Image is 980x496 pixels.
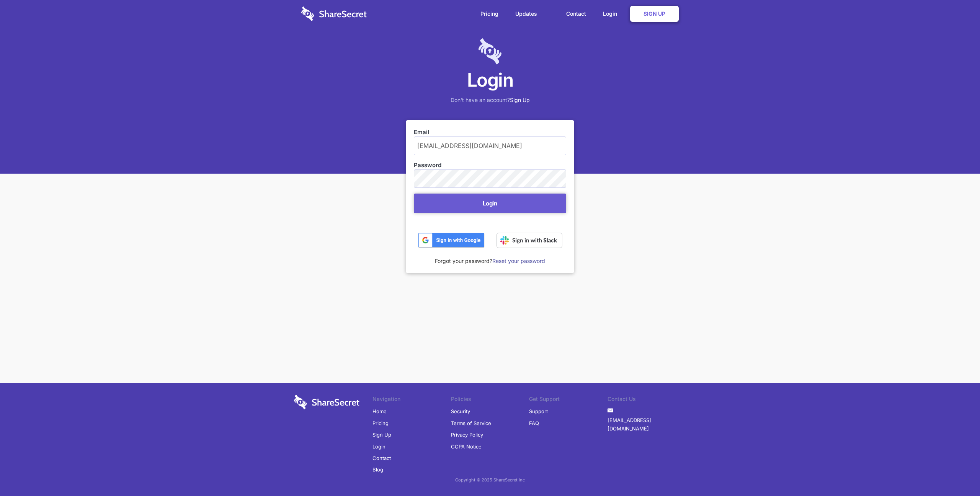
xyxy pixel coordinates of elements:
a: Login [372,441,385,452]
a: CCPA Notice [451,441,482,452]
a: [EMAIL_ADDRESS][DOMAIN_NAME] [608,414,686,435]
img: logo-wordmark-white-trans-d4663122ce5f474addd5e946df7df03e33cb6a1c49d2221995e7729f52c070b2.svg [294,395,359,409]
a: Reset your password [492,258,545,264]
a: Login [595,2,629,26]
label: Email [414,128,566,136]
a: FAQ [529,417,539,429]
li: Get Support [529,395,608,406]
div: Forgot your password? [414,248,566,265]
a: Home [372,406,387,417]
a: Sign Up [630,6,679,22]
a: Security [451,406,470,417]
img: logo-lt-purple-60x68@2x-c671a683ea72a1d466fb5d642181eefbee81c4e10ba9aed56c8e1d7e762e8086.png [479,38,501,64]
a: Contact [372,452,391,464]
img: Sign in with Slack [497,233,562,248]
a: Sign Up [372,429,391,440]
button: Login [414,194,566,213]
a: Pricing [473,2,506,26]
li: Navigation [372,395,451,406]
a: Privacy Policy [451,429,483,440]
a: Blog [372,464,383,475]
a: Terms of Service [451,417,491,429]
li: Policies [451,395,529,406]
a: Sign Up [510,97,530,103]
a: Support [529,406,548,417]
img: logo-wordmark-white-trans-d4663122ce5f474addd5e946df7df03e33cb6a1c49d2221995e7729f52c070b2.svg [301,7,367,21]
a: Contact [559,2,594,26]
li: Contact Us [608,395,686,406]
img: btn_google_signin_dark_normal_web@2x-02e5a4921c5dab0481f19210d7229f84a41d9f18e5bdafae021273015eeb... [418,233,485,248]
label: Password [414,161,566,169]
a: Pricing [372,417,389,429]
